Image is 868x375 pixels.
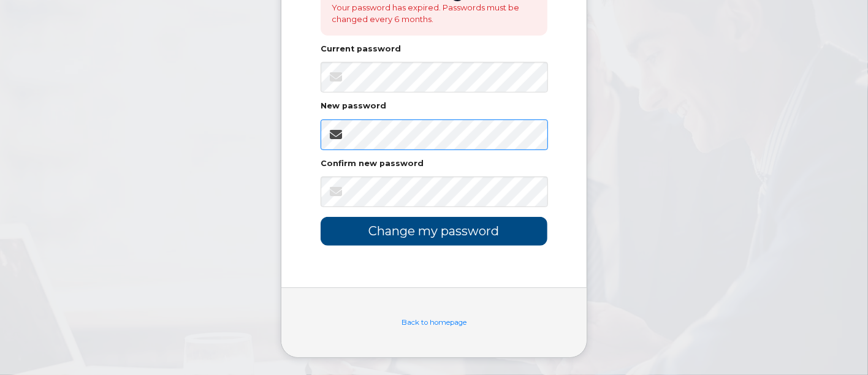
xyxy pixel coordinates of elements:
[321,45,401,53] label: Current password
[321,160,424,168] label: Confirm new password
[402,318,466,327] a: Back to homepage
[321,217,547,246] input: Change my password
[321,102,386,110] label: New password
[332,2,536,25] li: Your password has expired. Passwords must be changed every 6 months.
